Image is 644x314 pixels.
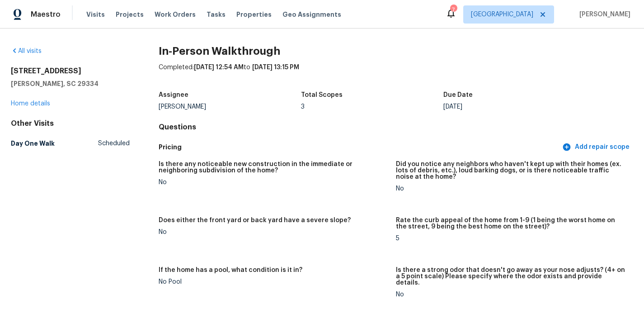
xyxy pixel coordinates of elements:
[159,92,188,98] h5: Assignee
[159,161,389,174] h5: Is there any noticeable new construction in the immediate or neighboring subdivision of the home?
[396,291,626,298] div: No
[576,10,630,19] span: [PERSON_NAME]
[159,143,560,152] h5: Pricing
[11,119,130,128] div: Other Visits
[564,142,630,153] span: Add repair scope
[159,229,389,235] div: No
[396,267,626,286] h5: Is there a strong odor that doesn't go away as your nose adjusts? (4+ on a 5 point scale) Please ...
[159,104,301,110] div: [PERSON_NAME]
[471,10,533,19] span: [GEOGRAPHIC_DATA]
[159,267,302,273] h5: If the home has a pool, what condition is it in?
[396,186,626,192] div: No
[155,10,196,19] span: Work Orders
[560,139,633,156] button: Add repair scope
[31,10,61,19] span: Maestro
[450,5,456,14] div: 7
[396,161,626,180] h5: Did you notice any neighbors who haven't kept up with their homes (ex. lots of debris, etc.), lou...
[443,104,586,110] div: [DATE]
[98,139,130,148] span: Scheduled
[443,92,473,98] h5: Due Date
[252,64,299,71] span: [DATE] 13:15 PM
[11,100,50,107] a: Home details
[236,10,272,19] span: Properties
[11,48,42,54] a: All visits
[282,10,341,19] span: Geo Assignments
[159,279,389,285] div: No Pool
[301,104,443,110] div: 3
[159,217,351,224] h5: Does either the front yard or back yard have a severe slope?
[396,217,626,230] h5: Rate the curb appeal of the home from 1-9 (1 being the worst home on the street, 9 being the best...
[11,67,130,76] h2: [STREET_ADDRESS]
[159,63,633,86] div: Completed: to
[194,64,244,71] span: [DATE] 12:54 AM
[207,11,226,18] span: Tasks
[159,123,633,132] h4: Questions
[116,10,144,19] span: Projects
[159,179,389,186] div: No
[396,235,626,242] div: 5
[11,135,130,152] a: Day One WalkScheduled
[11,79,130,88] h5: [PERSON_NAME], SC 29334
[11,139,55,148] h5: Day One Walk
[86,10,105,19] span: Visits
[301,92,343,98] h5: Total Scopes
[159,47,633,56] h2: In-Person Walkthrough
